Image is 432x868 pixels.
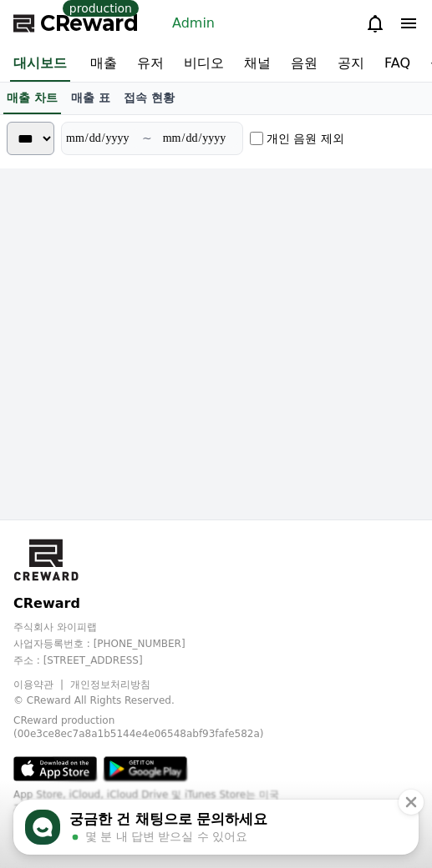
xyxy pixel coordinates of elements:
label: 개인 음원 제외 [267,130,344,147]
p: 주식회사 와이피랩 [13,620,419,634]
a: 개인정보처리방침 [70,679,150,690]
p: 사업자등록번호 : [PHONE_NUMBER] [13,637,419,650]
a: 비디오 [174,47,234,82]
a: 매출 차트 [3,83,61,114]
a: 이용약관 [13,679,66,690]
a: 매출 표 [64,83,117,114]
a: 음원 [281,47,328,82]
p: ~ [142,130,152,147]
a: Admin [165,10,221,37]
p: 주소 : [STREET_ADDRESS] [13,654,419,667]
a: 대시보드 [10,47,70,82]
a: 채널 [234,47,281,82]
a: CReward [13,10,139,37]
p: CReward production (00e3ce8ec7a8a1b5144e4e06548abf93fafe582a) [13,714,281,740]
a: 매출 [80,47,127,82]
a: 유저 [127,47,174,82]
a: 접속 현황 [117,83,181,114]
a: FAQ [374,47,420,82]
span: CReward [40,10,139,37]
a: 공지 [328,47,374,82]
p: CReward [13,594,419,614]
p: © CReward All Rights Reserved. [13,694,419,707]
